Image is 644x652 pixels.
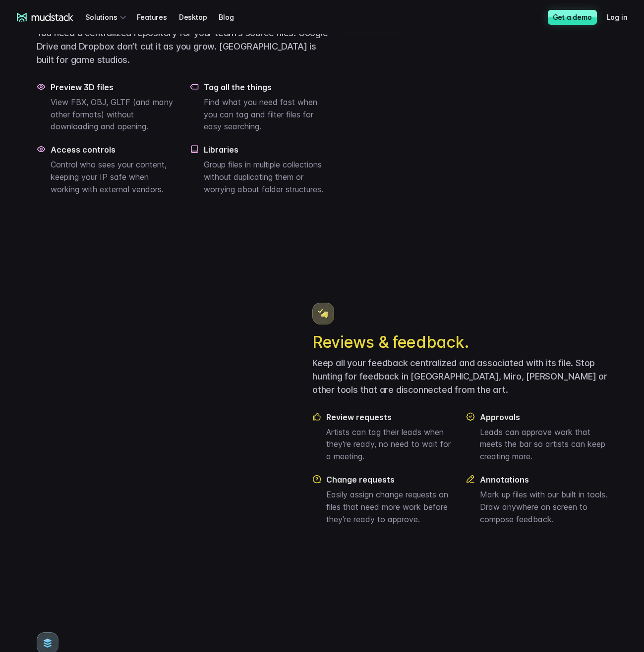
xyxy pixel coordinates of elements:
[204,145,332,155] h4: Libraries
[312,356,608,396] p: Keep all your feedback centralized and associated with its file. Stop hunting for feedback in [GE...
[37,320,273,508] img: Reviews interface
[548,10,597,25] a: Get a demo
[204,96,332,133] p: Find what you need fast when you can tag and filter files for easy searching.
[166,41,193,50] span: Job title
[326,412,454,422] h4: Review requests
[326,426,454,463] p: Artists can tag their leads when they're ready, no need to wait for a meeting.
[37,26,332,66] p: You need a centralized repository for your team’s source files. Google Drive and Dropbox don’t cu...
[480,475,608,485] h4: Annotations
[11,179,116,188] span: Work with outsourced artists?
[480,489,608,525] p: Mark up files with our built in tools. Draw anywhere on screen to compose feedback.
[17,13,74,22] a: mudstack logo
[179,8,219,26] a: Desktop
[204,159,332,195] p: Group files in multiple collections without duplicating them or worrying about folder structures.
[312,332,608,352] h2: Reviews & feedback.
[480,426,608,463] p: Leads can approve work that meets the bar so artists can keep creating more.
[219,8,245,26] a: Blog
[326,489,454,525] p: Easily assign change requests on files that need more work before they're ready to approve.
[480,412,608,422] h4: Approvals
[326,475,454,485] h4: Change requests
[607,8,640,26] a: Log in
[51,145,178,155] h4: Access controls
[51,82,178,92] h4: Preview 3D files
[2,180,9,186] input: Work with outsourced artists?
[137,8,178,26] a: Features
[51,96,178,133] p: View FBX, OBJ, GLTF (and many other formats) without downloading and opening.
[166,82,212,90] span: Art team size
[204,82,332,92] h4: Tag all the things
[85,8,129,26] div: Solutions
[166,0,203,9] span: Last name
[51,159,178,195] p: Control who sees your content, keeping your IP safe when working with external vendors.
